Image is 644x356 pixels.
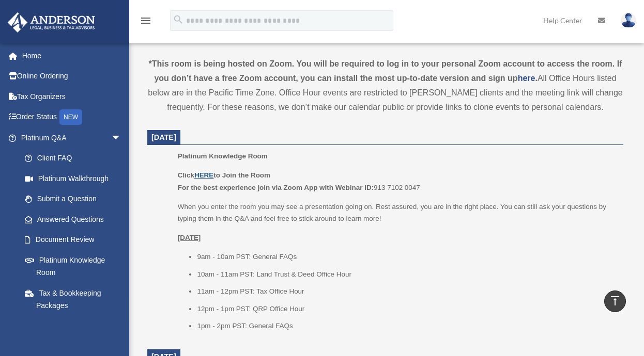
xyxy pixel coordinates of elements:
[604,290,626,312] a: vertical_align_top
[147,57,623,115] div: All Office Hours listed below are in the Pacific Time Zone. Office Hour events are restricted to ...
[178,184,374,191] b: For the best experience join via Zoom App with Webinar ID:
[178,234,201,241] u: [DATE]
[14,189,137,209] a: Submit a Question
[151,133,176,141] span: [DATE]
[7,86,137,107] a: Tax Organizers
[178,171,270,179] b: Click to Join the Room
[197,303,616,315] li: 12pm - 1pm PST: QRP Office Hour
[535,74,537,83] strong: .
[7,45,137,66] a: Home
[197,268,616,281] li: 10am - 11am PST: Land Trust & Deed Office Hour
[7,66,137,87] a: Online Ordering
[14,168,137,189] a: Platinum Walkthrough
[14,148,137,169] a: Client FAQ
[197,285,616,298] li: 11am - 12pm PST: Tax Office Hour
[14,209,137,230] a: Answered Questions
[197,251,616,263] li: 9am - 10am PST: General FAQs
[14,230,137,250] a: Document Review
[7,127,137,148] a: Platinum Q&Aarrow_drop_down
[173,14,184,25] i: search
[621,13,636,28] img: User Pic
[14,316,137,336] a: Land Trust & Deed Forum
[59,109,82,125] div: NEW
[149,59,622,83] strong: *This room is being hosted on Zoom. You will be required to log in to your personal Zoom account ...
[178,152,268,160] span: Platinum Knowledge Room
[178,201,616,225] p: When you enter the room you may see a presentation going on. Rest assured, you are in the right p...
[178,169,616,193] p: 913 7102 0047
[7,107,137,128] a: Order StatusNEW
[140,14,152,27] i: menu
[140,18,152,27] a: menu
[14,283,137,316] a: Tax & Bookkeeping Packages
[518,74,535,83] a: here
[5,12,98,33] img: Anderson Advisors Platinum Portal
[197,320,616,332] li: 1pm - 2pm PST: General FAQs
[194,171,213,179] a: HERE
[609,295,621,307] i: vertical_align_top
[111,127,132,149] span: arrow_drop_down
[14,250,132,283] a: Platinum Knowledge Room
